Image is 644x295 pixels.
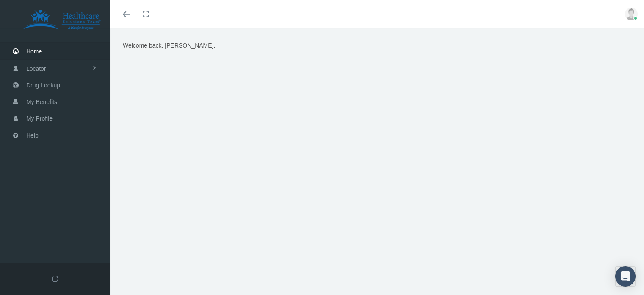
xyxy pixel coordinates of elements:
[123,42,215,49] span: Welcome back, [PERSON_NAME].
[26,94,57,110] span: My Benefits
[625,8,638,20] img: user-placeholder.jpg
[26,77,60,93] span: Drug Lookup
[26,110,53,126] span: My Profile
[615,266,636,287] div: Open Intercom Messenger
[26,61,46,77] span: Locator
[26,127,39,143] span: Help
[26,43,42,59] span: Home
[11,9,113,31] img: HEALTHCARE SOLUTIONS TEAM, LLC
